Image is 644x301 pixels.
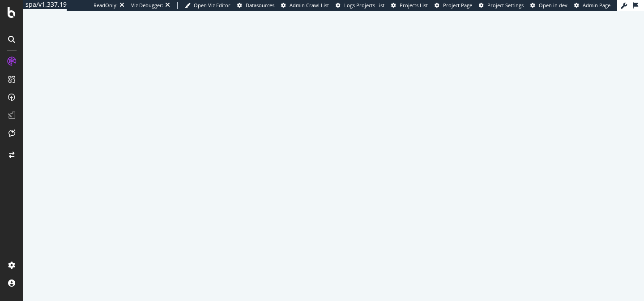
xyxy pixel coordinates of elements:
[94,2,118,9] div: ReadOnly:
[246,2,274,9] span: Datasources
[131,2,163,9] div: Viz Debugger:
[574,2,610,9] a: Admin Page
[539,2,567,9] span: Open in dev
[487,2,524,9] span: Project Settings
[194,2,230,9] span: Open Viz Editor
[530,2,567,9] a: Open in dev
[583,2,610,9] span: Admin Page
[400,2,428,9] span: Projects List
[302,133,366,165] div: animation
[435,2,472,9] a: Project Page
[479,2,524,9] a: Project Settings
[281,2,329,9] a: Admin Crawl List
[290,2,329,9] span: Admin Crawl List
[185,2,230,9] a: Open Viz Editor
[344,2,384,9] span: Logs Projects List
[443,2,472,9] span: Project Page
[336,2,384,9] a: Logs Projects List
[237,2,274,9] a: Datasources
[391,2,428,9] a: Projects List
